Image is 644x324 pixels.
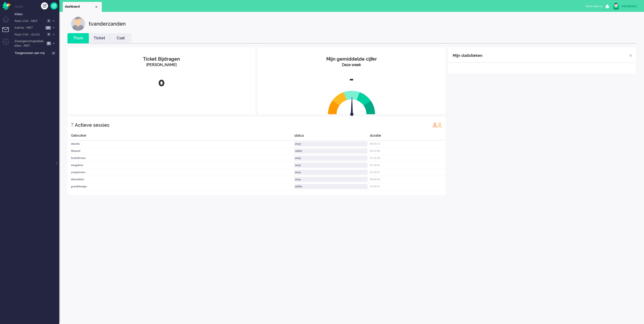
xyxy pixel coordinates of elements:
div: 01:24:41 [370,162,445,169]
img: arrow.svg [342,97,362,117]
div: Mijn gemiddelde cijfer [261,56,442,63]
li: Views [14,5,59,9]
div: 01:02:51 [370,183,445,190]
div: gvandekempe [67,183,294,190]
div: online [294,184,367,189]
li: Admin menu [2,38,13,49]
div: status [294,133,370,140]
a: Quick Ticket [50,2,58,9]
div: Deze week [261,62,442,68]
a: Thuis [67,36,89,41]
div: Actieve sessies [75,120,109,130]
img: avatar [613,3,620,10]
span: Post-CVA - MST [14,19,45,23]
div: dmeelis [67,140,294,148]
span: Toegewezen aan mij [15,51,50,55]
div: Gebruiker [67,133,294,140]
div: online [294,148,367,153]
span: 0 [47,19,51,23]
div: 00:16:15 [370,140,445,148]
div: [PERSON_NAME] [71,62,252,68]
li: Tickets menu [2,27,13,38]
div: denisehmsc [67,176,294,183]
div: tvanderzanden [89,17,126,31]
img: profile_orange.svg [437,122,442,127]
a: Csat [110,36,131,41]
img: profile_red.svg [433,122,437,127]
div: Close tab [94,5,98,9]
span: 6 [47,42,51,45]
div: hbenard [67,148,294,155]
img: flow_omnibird.svg [2,2,11,10]
div: - [261,71,442,87]
div: liesbethvmsc [67,155,294,162]
div: away [294,163,367,168]
span: Inbox [15,12,59,17]
span: 0 [51,51,56,55]
a: Toegewezen aan mij 0 [14,50,59,55]
div: 01:32:30 [370,155,445,162]
div: duratie [370,133,445,140]
div: away [294,141,367,146]
div: tvanderzanden [622,4,639,9]
span: 0 [47,33,51,36]
div: Mijn statistieken [453,51,483,60]
img: semi_circle.svg [328,90,375,114]
li: Csat [110,33,131,43]
li: Thuis [67,33,89,43]
div: 01:10:27 [370,169,445,176]
div: Creëer ticket [41,2,48,9]
a: tvanderzanden [612,3,639,10]
div: Ticket Bijdragen [71,56,252,63]
li: Dashboard [63,2,102,12]
a: Ticket [89,36,110,41]
li: Ticket [89,33,110,43]
div: away [294,170,367,175]
div: younjuwmsc [67,169,294,176]
a: Inbox [14,11,59,17]
div: away [294,156,367,161]
img: customer.svg [71,17,85,31]
div: 0 [71,75,252,90]
div: 7 [71,120,73,130]
button: Select status [582,3,605,10]
div: 00:04:18 [370,176,445,183]
span: Astma - MST [14,26,44,30]
a: Omnidesk [2,3,11,7]
span: 10 [45,26,51,30]
li: Dashboard menu [2,16,13,27]
span: dashboard [65,5,94,9]
div: away [294,177,367,182]
div: 00:31:06 [370,148,445,155]
span: Post-CVA - OLVG [14,32,45,37]
span: Zwangerschapsdiabetes - MST [14,39,45,48]
div: margalmsc [67,162,294,169]
li: Select status [582,1,605,12]
span: Select status [585,4,599,8]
